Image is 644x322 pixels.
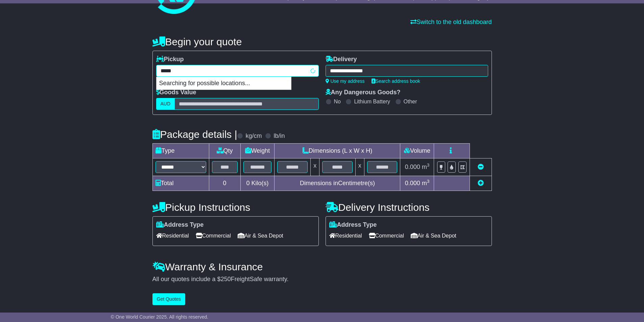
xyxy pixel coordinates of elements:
label: lb/in [273,132,285,140]
span: Commercial [196,230,231,241]
div: All our quotes include a $ FreightSafe warranty. [152,276,492,283]
span: Air & Sea Depot [238,230,283,241]
h4: Pickup Instructions [152,202,319,213]
td: Dimensions (L x W x H) [275,144,400,158]
label: Address Type [329,221,377,229]
a: Add new item [478,180,484,187]
span: m [422,164,430,170]
td: Kilo(s) [240,176,275,191]
span: 250 [221,276,231,282]
span: 0 [246,180,249,187]
sup: 3 [427,163,430,168]
label: Any Dangerous Goods? [326,89,401,96]
label: Pickup [156,56,184,63]
label: AUD [156,98,175,110]
span: Air & Sea Depot [411,230,456,241]
h4: Package details | [152,129,237,140]
a: Switch to the old dashboard [410,19,492,25]
span: © One World Courier 2025. All rights reserved. [111,314,209,320]
label: Address Type [156,221,204,229]
td: 0 [209,176,240,191]
p: Searching for possible locations... [157,77,291,90]
a: Remove this item [478,164,484,170]
td: x [311,158,319,176]
button: Get Quotes [152,293,186,305]
td: Volume [400,144,434,158]
label: Lithium Battery [354,98,390,105]
span: m [422,180,430,187]
label: kg/cm [245,132,262,140]
a: Use my address [326,78,365,84]
td: Dimensions in Centimetre(s) [275,176,400,191]
sup: 3 [427,179,430,184]
a: Search address book [372,78,420,84]
label: Goods Value [156,89,196,96]
h4: Delivery Instructions [326,202,492,213]
span: Residential [329,230,362,241]
label: No [334,98,341,105]
span: 0.000 [405,180,420,187]
span: Residential [156,230,189,241]
td: Total [152,176,209,191]
span: 0.000 [405,164,420,170]
label: Delivery [326,56,357,63]
td: Weight [240,144,275,158]
td: x [355,158,364,176]
label: Other [404,98,417,105]
typeahead: Please provide city [156,65,319,77]
span: Commercial [369,230,404,241]
td: Qty [209,144,240,158]
h4: Begin your quote [152,36,492,47]
h4: Warranty & Insurance [152,261,492,272]
td: Type [152,144,209,158]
